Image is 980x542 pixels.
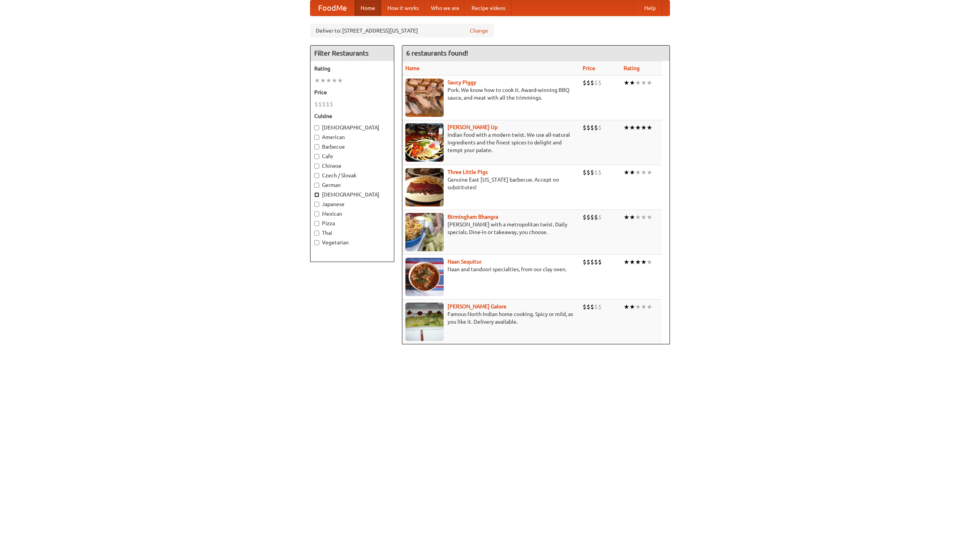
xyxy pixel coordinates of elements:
[629,213,635,221] li: ★
[314,181,390,189] label: German
[594,79,598,87] li: $
[314,192,319,197] input: [DEMOGRAPHIC_DATA]
[326,76,332,85] li: ★
[314,65,390,72] h5: Rating
[590,168,594,177] li: $
[314,240,319,245] input: Vegetarian
[314,162,390,170] label: Chinese
[586,123,590,132] li: $
[624,65,640,71] a: Rating
[598,258,602,266] li: $
[314,135,319,140] input: American
[405,131,577,154] p: Indian food with a modern twist. We use all-natural ingredients and the finest spices to delight ...
[330,100,333,108] li: $
[314,76,320,85] li: ★
[448,259,482,265] a: Naan Sequitur
[314,100,318,108] li: $
[314,183,319,188] input: German
[629,168,635,177] li: ★
[641,213,647,221] li: ★
[314,219,390,227] label: Pizza
[624,168,629,177] li: ★
[470,27,488,34] a: Change
[647,79,652,87] li: ★
[629,79,635,87] li: ★
[354,0,381,16] a: Home
[583,79,586,87] li: $
[314,173,319,178] input: Czech / Slovak
[314,211,319,216] input: Mexican
[337,76,343,85] li: ★
[448,124,498,130] b: [PERSON_NAME] Up
[314,154,319,159] input: Cafe
[598,213,602,221] li: $
[314,200,390,208] label: Japanese
[641,168,647,177] li: ★
[405,65,420,71] a: Name
[314,88,390,96] h5: Price
[320,76,326,85] li: ★
[314,152,390,160] label: Cafe
[635,258,641,266] li: ★
[583,303,586,311] li: $
[465,0,511,16] a: Recipe videos
[406,49,468,57] ng-pluralize: 6 restaurants found!
[314,172,390,179] label: Czech / Slovak
[624,123,629,132] li: ★
[635,213,641,221] li: ★
[405,176,577,191] p: Genuine East [US_STATE] barbecue. Accept no substitutes!
[590,258,594,266] li: $
[425,0,465,16] a: Who we are
[635,123,641,132] li: ★
[624,258,629,266] li: ★
[647,258,652,266] li: ★
[314,133,390,141] label: American
[624,303,629,311] li: ★
[598,123,602,132] li: $
[314,144,319,149] input: Barbecue
[405,213,444,251] img: bhangra.jpg
[448,214,498,220] a: Birmingham Bhangra
[641,123,647,132] li: ★
[448,169,488,175] b: Three Little Pigs
[405,86,577,102] p: Pork. We know how to cook it. Award-winning BBQ sauce, and meat with all the trimmings.
[405,310,577,326] p: Famous North Indian home cooking. Spicy or mild, as you like it. Delivery available.
[641,303,647,311] li: ★
[641,258,647,266] li: ★
[332,76,337,85] li: ★
[326,100,330,108] li: $
[594,303,598,311] li: $
[405,221,577,236] p: [PERSON_NAME] with a metropolitan twist. Daily specials. Dine-in or takeaway, you choose.
[583,213,586,221] li: $
[641,79,647,87] li: ★
[586,213,590,221] li: $
[448,79,476,85] a: Saucy Piggy
[583,123,586,132] li: $
[635,303,641,311] li: ★
[310,46,394,61] h4: Filter Restaurants
[314,191,390,198] label: [DEMOGRAPHIC_DATA]
[583,168,586,177] li: $
[405,123,444,162] img: curryup.jpg
[448,303,506,309] a: [PERSON_NAME] Galore
[405,258,444,296] img: naansequitur.jpg
[586,168,590,177] li: $
[314,231,319,236] input: Thai
[598,303,602,311] li: $
[381,0,425,16] a: How it works
[647,213,652,221] li: ★
[314,143,390,151] label: Barbecue
[314,221,319,226] input: Pizza
[624,213,629,221] li: ★
[314,229,390,237] label: Thai
[647,168,652,177] li: ★
[594,123,598,132] li: $
[314,210,390,218] label: Mexican
[590,123,594,132] li: $
[314,202,319,207] input: Japanese
[314,112,390,120] h5: Cuisine
[405,303,444,341] img: currygalore.jpg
